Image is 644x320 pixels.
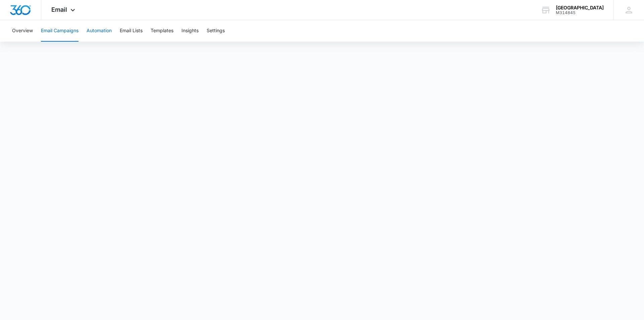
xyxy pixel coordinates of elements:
[181,20,199,42] button: Insights
[87,20,112,42] button: Automation
[12,20,33,42] button: Overview
[41,20,78,42] button: Email Campaigns
[207,20,225,42] button: Settings
[556,10,604,15] div: account id
[151,20,173,42] button: Templates
[556,5,604,10] div: account name
[120,20,143,42] button: Email Lists
[51,6,67,13] span: Email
